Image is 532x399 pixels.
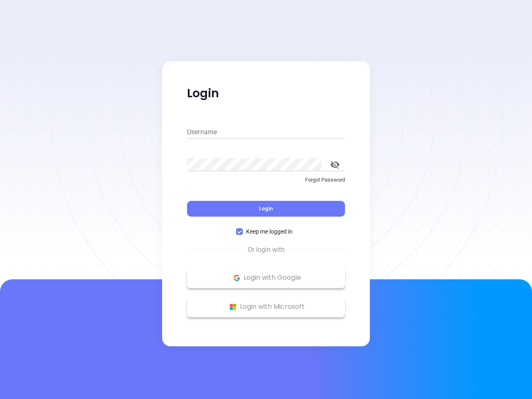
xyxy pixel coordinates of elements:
button: Login [187,201,345,217]
a: Forgot Password [187,176,345,191]
img: Google Logo [232,273,242,283]
span: Login [259,205,273,212]
img: Microsoft Logo [228,302,238,312]
button: toggle password visibility [325,155,345,175]
button: Microsoft Logo Login with Microsoft [187,296,345,317]
span: Or login with [244,245,289,255]
p: Forgot Password [187,176,345,184]
p: Login with Microsoft [191,300,341,313]
button: Google Logo Login with Google [187,267,345,288]
span: Keep me logged in [243,227,296,236]
p: Login [187,86,345,101]
p: Login with Google [191,271,341,284]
